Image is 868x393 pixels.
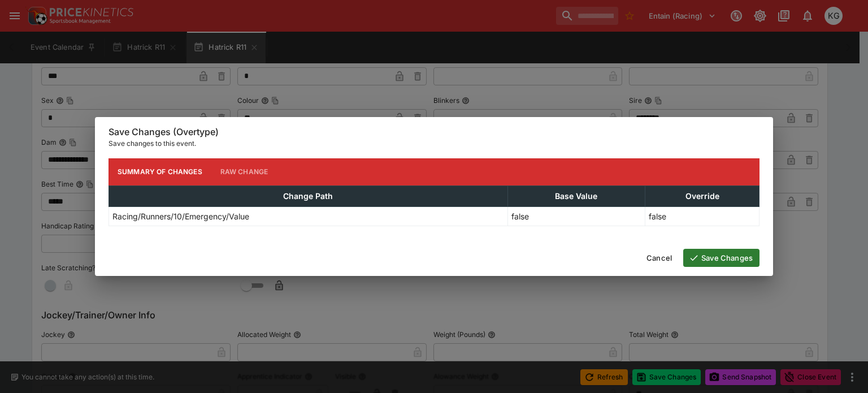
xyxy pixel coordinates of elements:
td: false [507,206,645,226]
p: Save changes to this event. [108,138,759,149]
td: false [645,206,759,226]
button: Raw Change [211,158,277,185]
button: Summary of Changes [108,158,211,185]
button: Cancel [640,249,679,267]
th: Change Path [109,185,508,206]
th: Override [645,185,759,206]
p: Racing/Runners/10/Emergency/Value [112,210,249,222]
th: Base Value [507,185,645,206]
button: Save Changes [683,249,759,267]
h6: Save Changes (Overtype) [108,126,759,138]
